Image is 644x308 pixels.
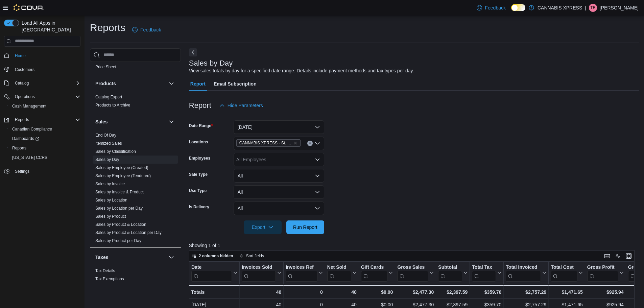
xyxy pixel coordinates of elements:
[95,230,162,235] a: Sales by Product & Location per Day
[7,124,83,134] button: Canadian Compliance
[242,264,281,281] button: Invoices Sold
[1,115,83,124] button: Reports
[438,264,468,281] button: Subtotal
[242,264,276,270] div: Invoices Sold
[585,4,586,12] p: |
[95,149,136,154] span: Sales by Classification
[228,102,263,109] span: Hide Parameters
[234,202,324,215] button: All
[551,264,582,281] button: Total Cost
[95,165,148,170] span: Sales by Employee (Created)
[12,93,80,101] span: Operations
[95,133,116,138] a: End Of Day
[95,182,125,186] a: Sales by Invoice
[12,136,39,141] span: Dashboards
[1,65,83,74] button: Customers
[12,103,46,109] span: Cash Management
[15,117,29,122] span: Reports
[95,254,166,261] button: Taxes
[4,48,80,194] nav: Complex example
[12,116,80,124] span: Reports
[167,253,175,261] button: Taxes
[189,188,207,193] label: Use Type
[214,77,257,91] span: Email Subscription
[12,93,38,101] button: Operations
[7,153,83,162] button: [US_STATE] CCRS
[95,222,146,227] a: Sales by Product & Location
[95,141,122,146] a: Itemized Sales
[1,51,83,61] button: Home
[239,140,292,146] span: CANNABIS XPRESS - St. [PERSON_NAME] ([GEOGRAPHIC_DATA])
[603,252,611,260] button: Keyboard shortcuts
[587,264,618,281] div: Gross Profit
[95,254,109,261] h3: Taxes
[90,93,181,112] div: Products
[361,264,387,270] div: Gift Cards
[12,79,80,87] span: Catalog
[90,63,181,74] div: Pricing
[7,143,83,153] button: Reports
[9,102,80,110] span: Cash Management
[12,66,37,74] a: Customers
[234,169,324,183] button: All
[95,173,151,178] a: Sales by Employee (Tendered)
[189,204,209,210] label: Is Delivery
[15,94,35,99] span: Operations
[236,139,301,147] span: CANNABIS XPRESS - St. George (Main Street)
[246,253,264,259] span: Sort fields
[95,268,115,274] span: Tax Details
[307,141,313,146] button: Clear input
[286,264,317,270] div: Invoices Ref
[95,133,116,138] span: End Of Day
[327,264,356,281] button: Net Sold
[191,288,237,296] div: Totals
[315,157,320,162] button: Open list of options
[286,288,323,296] div: 0
[129,23,164,37] a: Feedback
[95,230,162,235] span: Sales by Product & Location per Day
[95,238,141,243] span: Sales by Product per Day
[590,4,595,12] span: TB
[15,53,26,58] span: Home
[551,288,582,296] div: $1,471.65
[438,264,462,281] div: Subtotal
[12,52,28,60] a: Home
[614,252,622,260] button: Display options
[9,135,42,143] a: Dashboards
[95,206,143,211] span: Sales by Location per Day
[95,80,166,87] button: Products
[189,101,211,110] h3: Report
[551,264,577,270] div: Total Cost
[189,242,639,249] p: Showing 1 of 1
[506,264,541,281] div: Total Invoiced
[95,277,124,281] a: Tax Exemptions
[95,80,116,87] h3: Products
[95,149,136,154] a: Sales by Classification
[286,264,317,281] div: Invoices Ref
[95,189,144,195] span: Sales by Invoice & Product
[237,252,267,260] button: Sort fields
[95,222,146,227] span: Sales by Product & Location
[191,264,237,281] button: Date
[9,144,80,152] span: Reports
[95,157,119,162] a: Sales by Day
[234,120,324,134] button: [DATE]
[600,4,639,12] p: [PERSON_NAME]
[191,264,232,281] div: Date
[15,67,34,72] span: Customers
[9,135,80,143] span: Dashboards
[189,48,197,56] button: Next
[625,252,633,260] button: Enter fullscreen
[190,77,206,91] span: Report
[242,264,276,281] div: Invoices Sold
[95,173,151,179] span: Sales by Employee (Tendered)
[95,141,122,146] span: Itemized Sales
[95,214,126,219] span: Sales by Product
[9,144,29,152] a: Reports
[12,51,80,60] span: Home
[506,264,541,270] div: Total Invoiced
[9,125,55,133] a: Canadian Compliance
[90,267,181,286] div: Taxes
[438,264,462,270] div: Subtotal
[1,78,83,88] button: Catalog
